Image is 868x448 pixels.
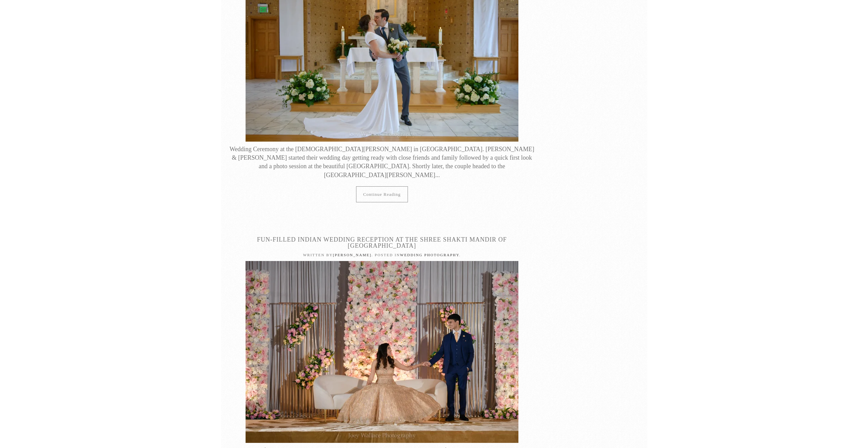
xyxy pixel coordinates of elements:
a: Wedding Ceremony at the St. Thomas More Catholic Church in Atlanta [246,46,518,53]
p: Written by . Posted in . [228,252,536,258]
a: Indian Wedding Reception At The Shree Shakti Mandir Of Atlanta [246,348,518,355]
img: Indian Wedding Reception At The Shree Shakti Mandir Of Atlanta [246,261,518,443]
a: Fun-Filled Indian Wedding Reception At The Shree Shakti Mandir of [GEOGRAPHIC_DATA] [257,236,507,249]
a: [PERSON_NAME] [333,253,371,257]
a: Wedding Photography [400,253,459,257]
a: Continue reading [356,186,408,202]
div: Wedding Ceremony at the [DEMOGRAPHIC_DATA][PERSON_NAME] in [GEOGRAPHIC_DATA]. [PERSON_NAME] & [PE... [228,145,536,179]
